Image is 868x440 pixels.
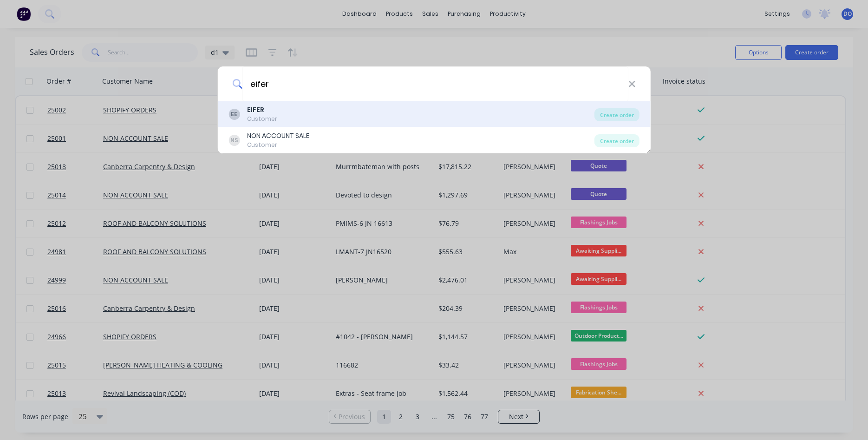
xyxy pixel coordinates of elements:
[247,105,264,114] b: EIFER
[247,141,309,149] div: Customer
[594,134,640,147] div: Create order
[228,109,240,120] div: EE
[594,108,640,121] div: Create order
[242,66,628,101] input: Enter a customer name to create a new order...
[247,131,309,141] div: NON ACCOUNT SALE
[247,115,277,123] div: Customer
[228,135,240,146] div: NS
